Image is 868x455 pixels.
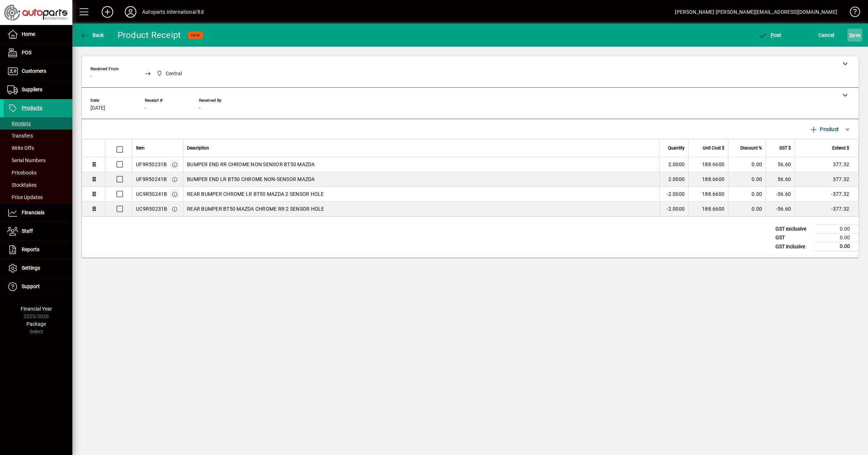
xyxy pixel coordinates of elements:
[80,32,104,38] span: Back
[26,321,46,327] span: Package
[199,105,200,111] span: -
[668,144,685,152] span: Quantity
[809,123,839,135] span: Product
[806,123,842,136] button: Product
[4,204,72,222] a: Financials
[96,5,119,18] button: Add
[728,172,766,187] td: 0.00
[771,32,774,38] span: P
[728,187,766,202] td: 0.00
[4,179,72,191] a: Stocktakes
[4,241,72,259] a: Reports
[142,6,204,18] div: Autoparts International ltd
[4,62,72,80] a: Customers
[766,172,795,187] td: 56.60
[4,44,72,62] a: POS
[4,81,72,99] a: Suppliers
[136,190,167,198] div: UC9R50241B
[817,29,836,42] button: Cancel
[4,154,72,167] a: Serial Numbers
[772,233,815,242] td: GST
[766,202,795,216] td: -56.60
[772,225,815,233] td: GST exclusive
[4,142,72,154] a: Write Offs
[119,5,142,18] button: Profile
[4,259,72,277] a: Settings
[659,157,688,172] td: 2.0000
[7,133,33,139] span: Transfers
[22,247,39,252] span: Reports
[4,222,72,240] a: Staff
[7,170,37,176] span: Pricebooks
[702,205,724,212] span: 188.6600
[4,278,72,296] a: Support
[849,29,860,41] span: ave
[22,228,33,234] span: Staff
[136,176,167,183] div: UF9R50241B
[703,144,724,152] span: Unit Cost $
[702,176,724,183] span: 188.6600
[7,121,31,126] span: Receipts
[844,1,859,25] a: Knowledge Base
[728,202,766,216] td: 0.00
[702,190,724,198] span: 188.6600
[22,105,42,111] span: Products
[758,32,782,38] span: ost
[766,157,795,172] td: 56.60
[7,157,46,163] span: Serial Numbers
[22,283,40,289] span: Support
[136,205,167,212] div: UC9R50231B
[659,202,688,216] td: -2.0000
[702,161,724,168] span: 188.6600
[815,233,859,242] td: 0.00
[4,25,72,43] a: Home
[118,29,181,41] div: Product Receipt
[22,31,35,37] span: Home
[7,194,43,200] span: Price Updates
[4,167,72,179] a: Pricebooks
[183,172,659,187] td: BUMPER END LR BT50 CHROME NON-SENSOR MAZDA
[4,191,72,203] a: Price Updates
[145,105,146,111] span: -
[21,306,52,312] span: Financial Year
[183,187,659,202] td: REAR BUMPER CHROME LR BT50 MAZDA 2 SENSOR HOLE
[187,144,209,152] span: Description
[675,6,837,18] div: [PERSON_NAME] [PERSON_NAME][EMAIL_ADDRESS][DOMAIN_NAME]
[155,69,185,78] span: Central
[183,202,659,216] td: REAR BUMPER BT50 MAZDA CHROME RR 2 SENSOR HOLE
[766,187,795,202] td: -56.60
[772,242,815,251] td: GST inclusive
[7,182,37,188] span: Stocktakes
[795,202,858,216] td: -377.32
[136,144,145,152] span: Item
[183,157,659,172] td: BUMPER END RR CHROME NON SENSOR BT50 MAZDA
[136,161,167,168] div: UF9R50231B
[818,29,834,41] span: Cancel
[22,265,40,271] span: Settings
[795,172,858,187] td: 377.32
[4,117,72,130] a: Receipts
[22,50,31,55] span: POS
[90,73,92,79] span: -
[4,130,72,142] a: Transfers
[849,32,852,38] span: S
[191,33,200,38] span: NEW
[832,144,849,152] span: Extend $
[78,29,106,42] button: Back
[795,187,858,202] td: -377.32
[90,105,105,111] span: [DATE]
[72,29,112,42] app-page-header-button: Back
[22,68,46,74] span: Customers
[22,87,42,92] span: Suppliers
[795,157,858,172] td: 377.32
[166,70,182,77] span: Central
[22,210,44,215] span: Financials
[847,29,862,42] button: Save
[815,225,859,233] td: 0.00
[740,144,762,152] span: Discount %
[659,172,688,187] td: 2.0000
[728,157,766,172] td: 0.00
[815,242,859,251] td: 0.00
[756,29,783,42] button: Post
[7,145,34,151] span: Write Offs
